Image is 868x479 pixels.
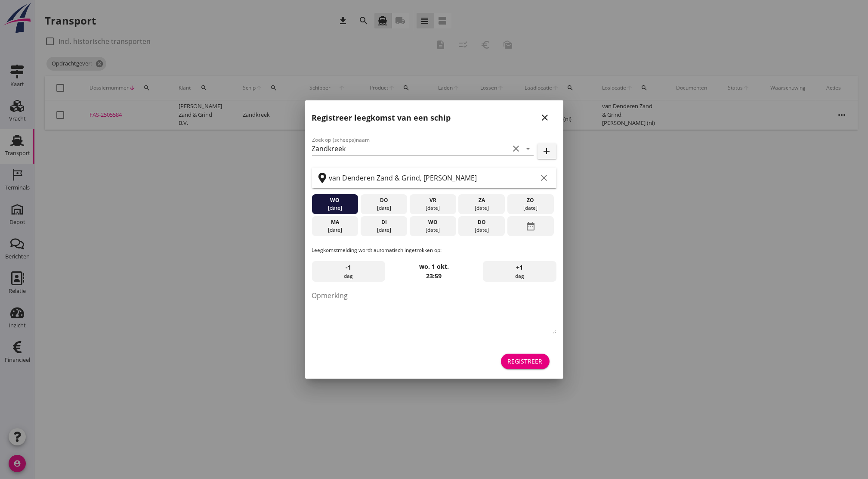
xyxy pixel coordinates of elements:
h2: Registreer leegkomst van een schip [312,112,451,124]
strong: wo. 1 okt. [419,262,449,271]
button: Registreer [501,354,550,369]
div: do [460,218,503,226]
div: [DATE] [460,204,503,212]
div: ma [314,218,356,226]
i: close [540,112,550,123]
div: [DATE] [510,204,552,212]
div: wo [314,196,356,204]
div: [DATE] [314,204,356,212]
div: [DATE] [411,204,454,212]
div: [DATE] [411,226,454,234]
div: zo [510,196,552,204]
div: dag [312,261,385,282]
i: clear [511,143,522,154]
div: vr [411,196,454,204]
span: -1 [346,263,351,272]
div: [DATE] [460,226,503,234]
strong: 23:59 [426,272,442,280]
div: [DATE] [314,226,356,234]
div: do [363,196,405,204]
i: add [542,146,552,156]
textarea: Opmerking [312,289,556,334]
input: Zoek op terminal of plaats [329,171,537,185]
div: [DATE] [363,204,405,212]
i: arrow_drop_down [523,143,534,154]
div: [DATE] [363,226,405,234]
i: date_range [525,218,536,234]
span: +1 [516,263,523,272]
div: Registreer [508,357,543,366]
div: dag [483,261,556,282]
div: wo [411,218,454,226]
div: za [460,196,503,204]
p: Leegkomstmelding wordt automatisch ingetrokken op: [312,246,556,254]
input: Zoek op (scheeps)naam [312,142,510,156]
i: clear [539,173,550,183]
div: di [363,218,405,226]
